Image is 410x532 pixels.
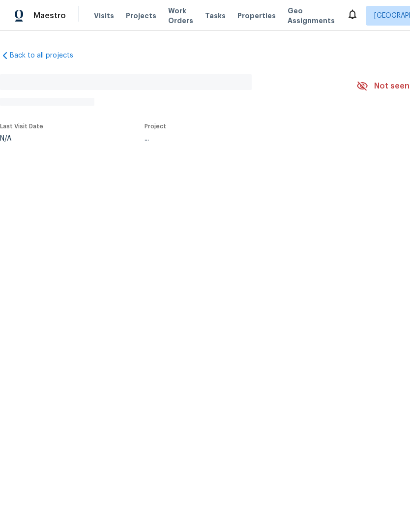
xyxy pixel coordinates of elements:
[33,11,66,21] span: Maestro
[168,6,193,26] span: Work Orders
[145,135,333,142] div: ...
[94,11,114,21] span: Visits
[145,123,166,129] span: Project
[288,6,335,26] span: Geo Assignments
[237,11,276,21] span: Properties
[205,12,226,19] span: Tasks
[126,11,156,21] span: Projects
